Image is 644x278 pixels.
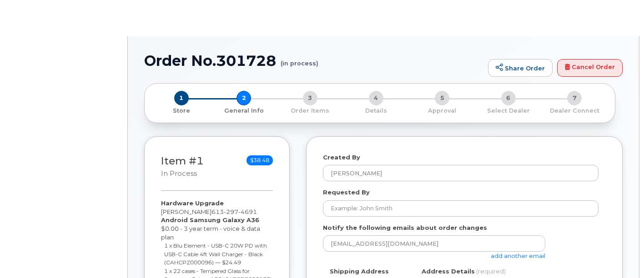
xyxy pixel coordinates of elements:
label: Shipping Address [330,267,389,276]
p: Store [156,107,207,115]
input: Example: John Smith [323,200,599,217]
span: 613 [211,208,257,215]
a: Share Order [488,59,553,77]
span: (required) [476,268,506,275]
label: Requested By [323,188,370,197]
h1: Order No.301728 [144,53,483,69]
strong: Android Samsung Galaxy A36 [161,216,259,223]
small: (in process) [281,53,318,67]
a: Cancel Order [557,59,623,77]
span: 4691 [238,208,257,215]
h3: Item #1 [161,155,204,179]
span: 1 [174,91,189,105]
small: 1 x Blu Element - USB-C 20W PD with USB-C Cable 4ft Wall Charger - Black (CAHCPZ000096) — $24.49 [164,242,267,266]
label: Notify the following emails about order changes [323,223,487,232]
span: $38.48 [247,155,273,165]
label: Created By [323,153,360,162]
label: Address Details [422,267,475,276]
small: in process [161,169,197,178]
input: Example: john@appleseed.com [323,235,545,252]
a: 1 Store [152,105,211,115]
strong: Hardware Upgrade [161,199,224,207]
a: add another email [491,252,545,259]
span: 297 [224,208,238,215]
